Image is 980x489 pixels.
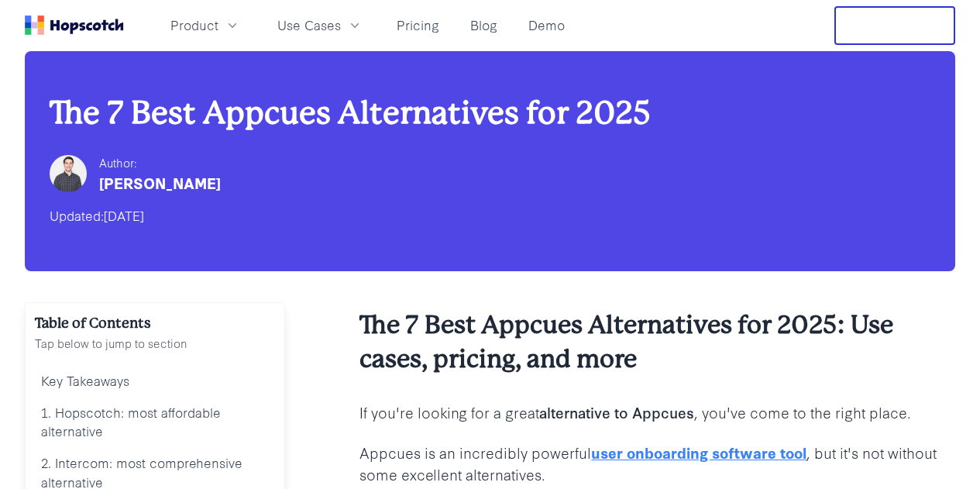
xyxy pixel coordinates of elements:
[277,15,341,35] span: Use Cases
[359,308,955,377] h2: The 7 Best Appcues Alternatives for 2025: Use cases, pricing, and more
[25,15,124,35] a: Home
[464,12,504,38] a: Blog
[50,155,87,192] img: Mark Spera
[834,6,955,45] button: Free Trial
[99,172,221,194] div: [PERSON_NAME]
[359,401,955,423] p: If you're looking for a great , you've come to the right place.
[104,206,144,224] time: [DATE]
[268,12,372,38] button: Use Cases
[522,12,571,38] a: Demo
[170,15,218,35] span: Product
[35,365,275,397] a: Key Takeaways
[35,397,275,448] a: 1. Hopscotch: most affordable alternative
[50,95,930,132] h1: The 7 Best Appcues Alternatives for 2025
[161,12,249,38] button: Product
[35,334,275,353] p: Tap below to jump to section
[50,203,930,228] div: Updated:
[359,442,955,485] p: Appcues is an incredibly powerful , but it's not without some excellent alternatives.
[390,12,445,38] a: Pricing
[35,312,275,334] h2: Table of Contents
[99,153,221,172] div: Author:
[539,401,694,422] b: alternative to Appcues
[591,442,806,463] a: user onboarding software tool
